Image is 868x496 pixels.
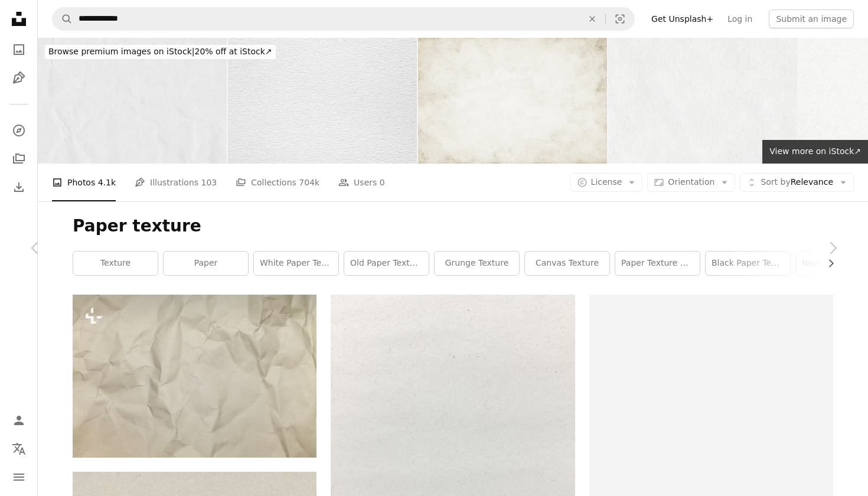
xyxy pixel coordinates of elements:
[740,173,854,192] button: Sort byRelevance
[344,252,429,275] a: old paper texture
[73,295,316,458] img: a close up of a piece of white paper
[761,177,790,187] span: Sort by
[418,38,607,164] img: Vintage White paper texture
[797,191,868,305] a: Next
[7,409,31,432] a: Log in / Sign up
[644,9,720,28] a: Get Unsplash+
[52,7,635,31] form: Find visuals sitewide
[668,177,714,187] span: Orientation
[579,8,605,30] button: Clear
[435,252,519,275] a: grunge texture
[769,146,861,156] span: View more on iStock ↗
[38,38,283,66] a: Browse premium images on iStock|20% off at iStock↗
[606,8,634,30] button: Visual search
[7,66,31,90] a: Illustrations
[48,47,194,56] span: Browse premium images on iStock |
[720,9,759,28] a: Log in
[7,119,31,142] a: Explore
[228,38,417,164] img: White Watercolor Paper Texture Close Up
[7,437,31,461] button: Language
[164,252,248,275] a: paper
[38,38,227,164] img: Closeup of white crumpled paper for texture background
[525,252,609,275] a: canvas texture
[761,177,833,188] span: Relevance
[201,176,217,189] span: 103
[338,164,385,201] a: Users 0
[299,176,319,189] span: 704k
[48,47,272,56] span: 20% off at iStock ↗
[769,9,854,28] button: Submit an image
[73,252,158,275] a: texture
[7,465,31,489] button: Menu
[53,8,73,30] button: Search Unsplash
[706,252,790,275] a: black paper texture
[608,38,797,164] img: White recycled craft paper texture as background
[236,164,319,201] a: Collections 704k
[7,38,31,61] a: Photos
[570,173,643,192] button: License
[591,177,622,187] span: License
[615,252,700,275] a: paper texture white
[254,252,338,275] a: white paper texture
[380,176,385,189] span: 0
[7,175,31,199] a: Download History
[331,452,575,462] a: a black and white photo of a person on a surfboard
[762,140,868,164] a: View more on iStock↗
[73,216,833,237] h1: Paper texture
[647,173,735,192] button: Orientation
[7,147,31,171] a: Collections
[73,371,316,381] a: a close up of a piece of white paper
[135,164,217,201] a: Illustrations 103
